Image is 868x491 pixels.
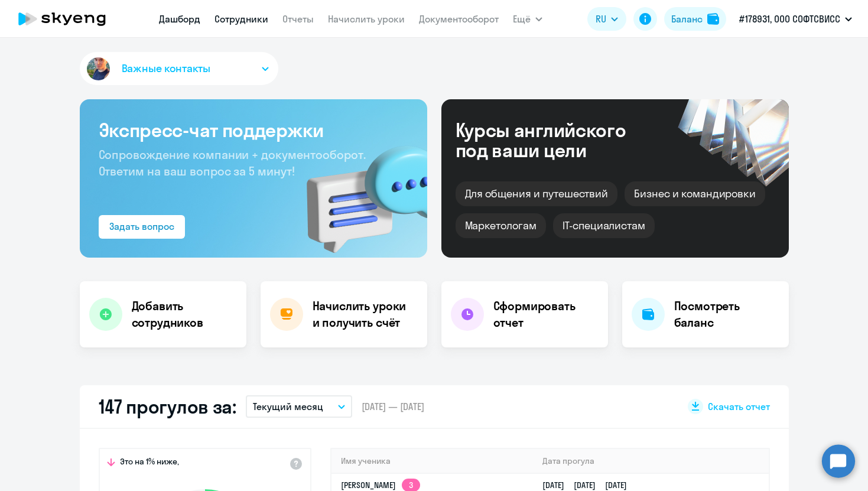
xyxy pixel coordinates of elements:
a: Начислить уроки [328,13,405,25]
button: #178931, ООО СОФТСВИСС [733,5,858,33]
span: Это на 1% ниже, [120,456,179,470]
button: Ещё [513,7,542,31]
img: bg-img [290,125,427,258]
span: Ещё [513,12,531,26]
button: Текущий месяц [246,395,352,418]
img: avatar [84,55,112,83]
a: Отчеты [282,13,314,25]
a: Сотрудники [214,13,268,25]
h4: Начислить уроки и получить счёт [313,298,415,331]
a: Документооборот [419,13,499,25]
a: [PERSON_NAME]3 [341,480,420,490]
div: Бизнес и командировки [625,181,765,206]
p: #178931, ООО СОФТСВИСС [739,12,840,26]
span: RU [596,12,606,26]
button: Балансbalance [664,7,726,31]
button: RU [587,7,626,31]
h4: Сформировать отчет [493,298,599,331]
div: Баланс [671,12,703,26]
div: Маркетологам [456,213,546,238]
p: Текущий месяц [253,399,323,414]
button: Важные контакты [80,52,278,85]
th: Дата прогула [533,449,768,473]
a: Дашборд [159,13,200,25]
th: Имя ученика [331,449,534,473]
span: Сопровождение компании + документооборот. Ответим на ваш вопрос за 5 минут! [99,147,366,178]
span: Важные контакты [122,61,210,76]
span: [DATE] — [DATE] [362,400,424,413]
div: Курсы английского под ваши цели [456,120,658,160]
h4: Добавить сотрудников [132,298,237,331]
a: [DATE][DATE][DATE] [542,480,636,490]
div: IT-специалистам [553,213,655,238]
img: balance [707,13,719,25]
h4: Посмотреть баланс [674,298,779,331]
button: Задать вопрос [99,215,185,239]
span: Скачать отчет [708,400,770,413]
div: Для общения и путешествий [456,181,618,206]
div: Задать вопрос [109,219,174,233]
h2: 147 прогулов за: [99,395,236,418]
h3: Экспресс-чат поддержки [99,118,408,142]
